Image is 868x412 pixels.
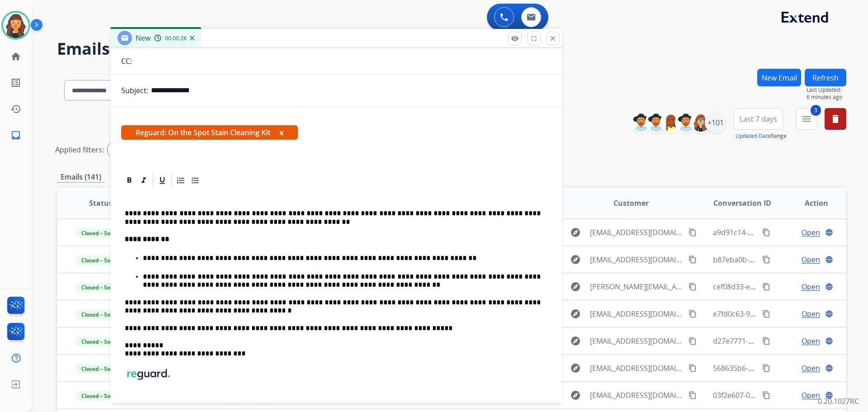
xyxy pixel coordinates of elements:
[825,337,833,345] mat-icon: language
[121,85,148,96] p: Subject:
[279,127,283,138] button: x
[689,310,697,318] mat-icon: content_copy
[590,363,683,374] span: [EMAIL_ADDRESS][DOMAIN_NAME]
[762,283,770,291] mat-icon: content_copy
[108,141,166,159] div: Unassigned
[590,390,683,401] span: [EMAIL_ADDRESS][DOMAIN_NAME]
[713,255,853,265] span: b87eba0b-a2b0-4413-b497-c7065b8bf500
[736,133,771,140] button: Updated Date
[590,227,683,238] span: [EMAIL_ADDRESS][DOMAIN_NAME]
[762,391,770,399] mat-icon: content_copy
[734,108,783,130] button: Last 7 days
[802,363,820,374] span: Open
[802,336,820,346] span: Open
[689,364,697,372] mat-icon: content_copy
[590,308,683,319] span: [EMAIL_ADDRESS][DOMAIN_NAME]
[76,391,126,401] span: Closed – Solved
[165,35,187,42] span: 00:00:26
[713,282,846,292] span: cef08d33-eca7-4193-8dc4-7fe6f41e8a0e
[762,228,770,237] mat-icon: content_copy
[796,108,817,130] button: 3
[136,33,151,43] span: New
[762,310,770,318] mat-icon: content_copy
[689,228,697,237] mat-icon: content_copy
[713,198,771,208] span: Conversation ID
[174,174,188,187] div: Ordered List
[825,256,833,264] mat-icon: language
[10,77,21,88] mat-icon: list_alt
[156,174,169,187] div: Underline
[825,283,833,291] mat-icon: language
[189,174,202,187] div: Bullet List
[530,34,538,43] mat-icon: fullscreen
[689,337,697,345] mat-icon: content_copy
[689,283,697,291] mat-icon: content_copy
[830,114,841,124] mat-icon: delete
[825,310,833,318] mat-icon: language
[570,308,581,319] mat-icon: explore
[121,56,132,66] p: CC:
[713,227,849,237] span: a9d91c14-3c2c-4e7d-be7d-cf88468c65c8
[802,281,820,292] span: Open
[762,256,770,264] mat-icon: content_copy
[76,310,126,319] span: Closed – Solved
[570,336,581,346] mat-icon: explore
[802,390,820,401] span: Open
[590,254,683,265] span: [EMAIL_ADDRESS][DOMAIN_NAME]
[55,144,104,155] p: Applied filters:
[807,94,846,101] span: 6 minutes ago
[570,363,581,374] mat-icon: explore
[825,364,833,372] mat-icon: language
[76,337,126,346] span: Closed – Solved
[3,13,28,38] img: avatar
[123,174,136,187] div: Bold
[570,227,581,238] mat-icon: explore
[805,69,846,86] button: Refresh
[802,227,820,238] span: Open
[713,390,850,400] span: 03f2e607-0e55-429e-b945-acec34352703
[570,281,581,292] mat-icon: explore
[802,308,820,319] span: Open
[10,51,21,62] mat-icon: home
[736,132,787,140] span: Range
[825,228,833,237] mat-icon: language
[713,309,848,319] span: e7fd0c63-96e3-4642-b264-5ccf276e282a
[549,34,557,43] mat-icon: close
[713,363,853,373] span: 568635b6-e736-405e-bf5b-1e859de76e9d
[801,114,812,124] mat-icon: menu
[802,254,820,265] span: Open
[57,40,846,58] h2: Emails
[590,281,683,292] span: [PERSON_NAME][EMAIL_ADDRESS][PERSON_NAME][DOMAIN_NAME]
[762,364,770,372] mat-icon: content_copy
[76,364,126,374] span: Closed – Solved
[570,390,581,401] mat-icon: explore
[705,112,726,133] div: +101
[613,198,649,208] span: Customer
[89,198,113,208] span: Status
[818,396,859,407] p: 0.20.1027RC
[57,171,105,183] p: Emails (141)
[689,391,697,399] mat-icon: content_copy
[740,117,777,121] span: Last 7 days
[772,187,846,219] th: Action
[811,105,821,116] span: 3
[713,336,851,346] span: d27e7771-4ccd-4474-a07c-1da2fe67d61a
[825,391,833,399] mat-icon: language
[76,256,126,265] span: Closed – Solved
[807,86,846,94] span: Last Updated:
[137,174,151,187] div: Italic
[76,228,126,238] span: Closed – Solved
[121,125,298,140] span: Reguard: On the Spot Stain Cleaning Kit
[570,254,581,265] mat-icon: explore
[762,337,770,345] mat-icon: content_copy
[10,104,21,114] mat-icon: history
[10,130,21,141] mat-icon: inbox
[757,69,801,86] button: New Email
[590,336,683,346] span: [EMAIL_ADDRESS][DOMAIN_NAME]
[76,283,126,292] span: Closed – Solved
[511,34,519,43] mat-icon: remove_red_eye
[689,256,697,264] mat-icon: content_copy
